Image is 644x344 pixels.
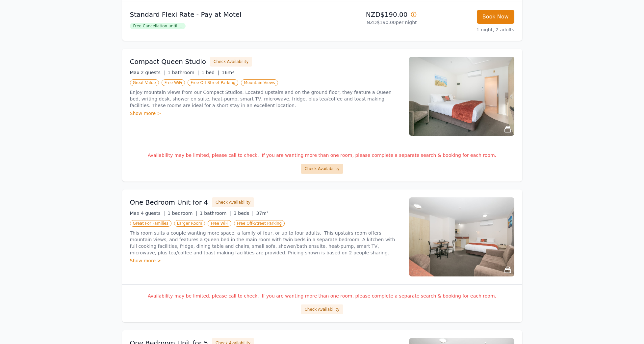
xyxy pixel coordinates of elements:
[130,230,401,256] p: This room suits a couple wanting more space, a family of four, or up to four adults. This upstair...
[167,211,197,216] span: 1 bedroom |
[422,26,514,33] p: 1 night, 2 adults
[301,304,343,314] button: Check Availability
[130,110,401,117] div: Show more >
[256,211,269,216] span: 37m²
[130,89,401,109] p: Enjoy mountain views from our Compact Studios. Located upstairs and on the ground floor, they fea...
[167,70,199,75] span: 1 bathroom |
[234,220,285,227] span: Free Off-Street Parking
[301,164,343,174] button: Check Availability
[130,152,514,158] p: Availability may be limited, please call to check. If you are wanting more than one room, please ...
[200,211,231,216] span: 1 bathroom |
[188,79,238,86] span: Free Off-Street Parking
[130,211,165,216] span: Max 4 guests |
[130,10,320,19] p: Standard Flexi Rate - Pay at Motel
[325,19,417,26] p: NZD$190.00 per night
[130,293,514,299] p: Availability may be limited, please call to check. If you are wanting more than one room, please ...
[241,79,278,86] span: Mountain Views
[130,79,159,86] span: Great Value
[208,220,231,227] span: Free WiFi
[212,197,254,207] button: Check Availability
[174,220,205,227] span: Larger Room
[130,220,171,227] span: Great For Families
[325,10,417,19] p: NZD$190.00
[222,70,234,75] span: 16m²
[130,198,208,207] h3: One Bedroom Unit for 4
[210,57,252,67] button: Check Availability
[162,79,185,86] span: Free WiFi
[477,10,514,24] button: Book Now
[201,70,219,75] span: 1 bed |
[130,70,165,75] span: Max 2 guests |
[130,57,206,66] h3: Compact Queen Studio
[130,23,186,29] span: Free Cancellation until ...
[130,257,401,264] div: Show more >
[234,211,254,216] span: 3 beds |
